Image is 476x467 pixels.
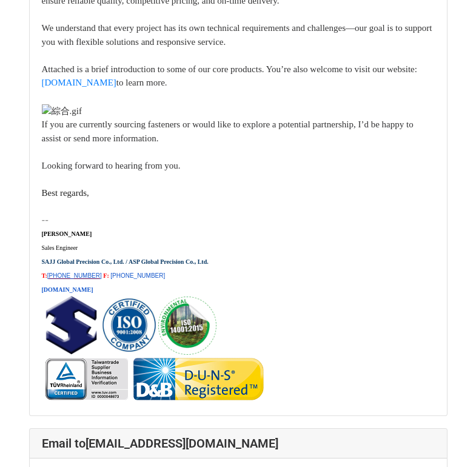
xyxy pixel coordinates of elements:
[103,272,109,279] span: F:
[100,296,158,354] img: 0cjcYMjIjtvfo1oHJ1p9-fe8xm01jwYKGnoImMqAGqqLjrPMINvUqvN0Lvbt01FyI_PfLGPVFvOrnPfhzFwpor1uFvFUJz7JK...
[158,297,216,355] img: Ld65RH9Vns52j8umYgh5rFCk_paDa7fyjxPxjdKtpCbDlZyf4h6Dt0mj4eopjUOwFPtu9iMcy0vTN63z7A_CHAp5PWGZd0sfs...
[42,436,435,451] h4: Email to [EMAIL_ADDRESS][DOMAIN_NAME]
[42,105,414,170] font: If you are currently sourcing fasteners or would like to explore a potential partnership, I’d be ...
[42,272,47,279] span: T:
[110,272,165,279] a: [PHONE_NUMBER]
[42,283,93,294] a: [DOMAIN_NAME]
[47,272,102,279] a: [PHONE_NUMBER]
[42,104,82,118] img: 綜合.gif
[42,214,49,226] span: --
[42,296,100,354] img: 5aQhh2hqNrClIdVJ0BlipPJ3LWt5oJ6Z57ydm1uMXGxz0n5iLutEcveGbXvv8zo6vmAUyJ_mB3qBDJytBY0nKDoTPCGlWCjJz...
[42,78,116,87] a: [DOMAIN_NAME]
[415,409,476,467] iframe: Chat Widget
[42,355,267,403] img: GS06yaTj-ooPfDGUEPC2aA-2mwO7ZMDvtF9WnfmtD2XigvOauL1aTg60Gex-5BmsTz7EVBCklWtEO1vysrJ4-apzgMD6_JtW1...
[42,230,92,237] font: [PERSON_NAME]
[42,258,209,265] font: SAJJ Global Precision Co., Ltd. / ASP Global Precision Co., Ltd.
[42,188,89,198] font: Best regards,
[42,286,93,293] font: [DOMAIN_NAME]
[42,244,78,251] span: Sales Engineer
[415,409,476,467] div: 聊天小工具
